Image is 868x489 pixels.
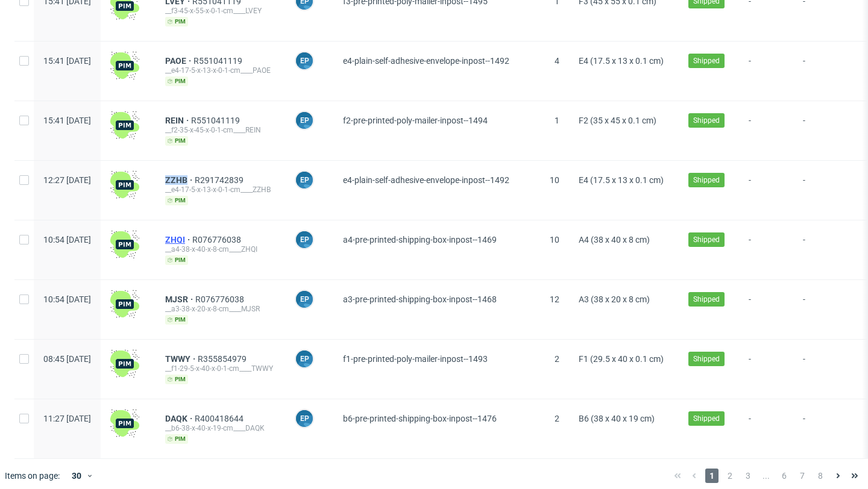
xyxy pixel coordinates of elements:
span: 11:27 [DATE] [43,414,91,423]
span: 10 [550,175,559,185]
img: wHgJFi1I6lmhQAAAABJRU5ErkJggg== [110,51,139,80]
span: - [749,294,784,325]
div: __f3-45-x-55-x-0-1-cm____LVEY [165,6,275,16]
span: pim [165,315,188,325]
span: pim [165,434,188,444]
span: 1 [705,469,719,483]
span: - [803,116,846,146]
a: TWWY [165,354,198,364]
div: __a4-38-x-40-x-8-cm____ZHQI [165,244,275,254]
a: PAOE [165,56,193,66]
a: R076776038 [192,235,244,244]
span: 7 [796,469,809,483]
span: - [749,414,784,444]
a: REIN [165,116,191,125]
span: 08:45 [DATE] [43,354,91,364]
span: pim [165,255,188,265]
span: E4 (17.5 x 13 x 0.1 cm) [579,175,664,185]
span: Shipped [693,354,720,364]
span: Items on page: [5,470,60,482]
span: B6 (38 x 40 x 19 cm) [579,414,655,423]
figcaption: EP [296,410,313,427]
span: 15:41 [DATE] [43,116,91,125]
span: Shipped [693,55,720,66]
span: 12 [550,294,559,304]
figcaption: EP [296,291,313,308]
span: pim [165,375,188,384]
span: 12:27 [DATE] [43,175,91,185]
img: wHgJFi1I6lmhQAAAABJRU5ErkJggg== [110,290,139,319]
div: 30 [64,467,86,484]
span: 8 [814,469,827,483]
figcaption: EP [296,350,313,367]
span: pim [165,17,188,26]
span: 4 [555,56,559,66]
span: F2 (35 x 45 x 0.1 cm) [579,116,656,125]
span: pim [165,136,188,146]
span: 6 [778,469,791,483]
span: A4 (38 x 40 x 8 cm) [579,235,650,244]
a: R076776038 [195,294,247,304]
span: 2 [555,354,559,364]
figcaption: EP [296,231,313,248]
a: R551041119 [191,116,242,125]
img: wHgJFi1I6lmhQAAAABJRU5ErkJggg== [110,409,139,438]
a: ZZHB [165,175,195,185]
img: wHgJFi1I6lmhQAAAABJRU5ErkJggg== [110,111,139,140]
span: - [803,56,846,86]
span: E4 (17.5 x 13 x 0.1 cm) [579,56,664,66]
span: - [749,175,784,205]
span: Shipped [693,294,720,305]
span: a4-pre-printed-shipping-box-inpost--1469 [343,235,497,244]
span: ... [759,469,773,483]
a: MJSR [165,294,195,304]
a: R355854979 [198,354,249,364]
a: R551041119 [193,56,245,66]
a: R291742839 [195,175,246,185]
div: __b6-38-x-40-x-19-cm____DAQK [165,423,275,433]
span: f2-pre-printed-poly-mailer-inpost--1494 [343,116,488,125]
figcaption: EP [296,172,313,188]
span: 2 [723,469,737,483]
span: 10 [550,235,559,244]
span: - [803,414,846,444]
span: 1 [555,116,559,125]
span: 15:41 [DATE] [43,56,91,66]
span: e4-plain-self-adhesive-envelope-inpost--1492 [343,175,509,185]
span: - [803,294,846,325]
span: - [749,56,784,86]
span: Shipped [693,175,720,185]
span: A3 (38 x 20 x 8 cm) [579,294,650,304]
span: Shipped [693,115,720,126]
span: - [803,175,846,205]
div: __a3-38-x-20-x-8-cm____MJSR [165,304,275,314]
span: - [749,354,784,384]
a: ZHQI [165,235,192,244]
a: R400418644 [195,414,246,423]
span: f1-pre-printed-poly-mailer-inpost--1493 [343,354,488,364]
img: wHgJFi1I6lmhQAAAABJRU5ErkJggg== [110,170,139,199]
a: DAQK [165,414,195,423]
span: F1 (29.5 x 40 x 0.1 cm) [579,354,664,364]
span: - [749,235,784,265]
div: __f2-35-x-45-x-0-1-cm____REIN [165,125,275,135]
span: 10:54 [DATE] [43,294,91,304]
span: - [803,354,846,384]
span: 10:54 [DATE] [43,235,91,244]
div: __e4-17-5-x-13-x-0-1-cm____PAOE [165,66,275,75]
span: 2 [555,414,559,423]
span: pim [165,76,188,86]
